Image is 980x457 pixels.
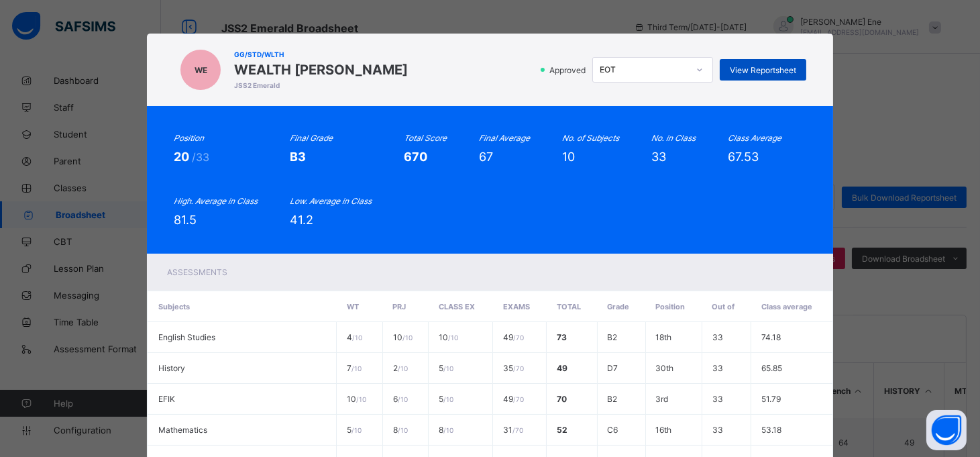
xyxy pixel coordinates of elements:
span: 33 [712,425,723,435]
span: 5 [439,394,453,404]
span: 33 [712,332,723,342]
span: WE [195,65,207,75]
i: Final Average [479,133,530,143]
span: 49 [557,363,567,373]
span: / 10 [351,364,362,372]
span: 18th [656,332,672,342]
span: EFIK [158,394,175,404]
span: / 70 [513,395,524,403]
span: / 10 [351,426,362,434]
span: 73 [557,332,567,342]
span: Position [655,302,685,311]
span: JSS2 Emerald [234,81,408,89]
span: 7 [347,363,362,373]
span: 33 [712,363,723,373]
span: 5 [439,363,453,373]
span: B2 [608,332,618,342]
span: 8 [393,425,408,435]
span: Subjects [158,302,190,311]
span: 10 [393,332,413,342]
span: GG/STD/WLTH [234,50,408,58]
span: 8 [439,425,453,435]
span: / 10 [398,426,408,434]
span: EXAMS [503,302,530,311]
span: Out of [712,302,735,311]
span: 53.18 [761,425,781,435]
span: / 10 [448,334,458,342]
span: Total [557,302,581,311]
span: 16th [656,425,672,435]
span: View Reportsheet [730,65,796,75]
span: 41.2 [290,213,313,227]
span: 31 [503,425,523,435]
i: Low. Average in Class [290,196,372,206]
i: Class Average [728,133,781,143]
span: C6 [608,425,618,435]
span: / 10 [443,395,453,403]
span: 81.5 [174,213,197,227]
span: Assessments [167,267,227,277]
span: / 70 [512,426,523,434]
span: D7 [608,363,618,373]
span: 20 [174,150,192,164]
span: WT [347,302,359,311]
span: 10 [439,332,458,342]
span: CLASS EX [439,302,475,311]
span: 33 [712,394,723,404]
span: 3rd [656,394,669,404]
span: Approved [548,65,590,75]
span: 51.79 [761,394,781,404]
span: 35 [503,363,524,373]
i: Final Grade [290,133,333,143]
span: 30th [656,363,674,373]
span: English Studies [158,332,215,342]
i: No. of Subjects [562,133,619,143]
span: / 10 [443,426,453,434]
span: / 10 [398,395,408,403]
span: / 70 [513,364,524,372]
span: / 10 [398,364,408,372]
span: 5 [347,425,362,435]
span: 49 [503,394,524,404]
span: Grade [607,302,629,311]
span: B2 [608,394,618,404]
span: 6 [393,394,408,404]
i: Position [174,133,204,143]
i: No. in Class [651,133,696,143]
span: 49 [503,332,524,342]
i: High. Average in Class [174,196,258,206]
span: WEALTH [PERSON_NAME] [234,62,408,78]
span: / 10 [402,334,413,342]
span: 670 [404,150,427,164]
span: Mathematics [158,425,207,435]
span: / 70 [513,334,524,342]
span: 70 [557,394,567,404]
span: / 10 [356,395,366,403]
span: 67.53 [728,150,759,164]
span: 33 [651,150,666,164]
span: 65.85 [761,363,782,373]
span: History [158,363,185,373]
span: / 10 [352,334,362,342]
span: 52 [557,425,567,435]
span: /33 [192,150,209,164]
span: Class average [761,302,812,311]
span: PRJ [392,302,406,311]
span: 74.18 [761,332,781,342]
span: / 10 [443,364,453,372]
span: 10 [347,394,366,404]
i: Total Score [404,133,447,143]
span: 2 [393,363,408,373]
span: 10 [562,150,575,164]
button: Open asap [926,410,967,450]
span: 4 [347,332,362,342]
div: EOT [600,65,688,75]
span: B3 [290,150,306,164]
span: 67 [479,150,493,164]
